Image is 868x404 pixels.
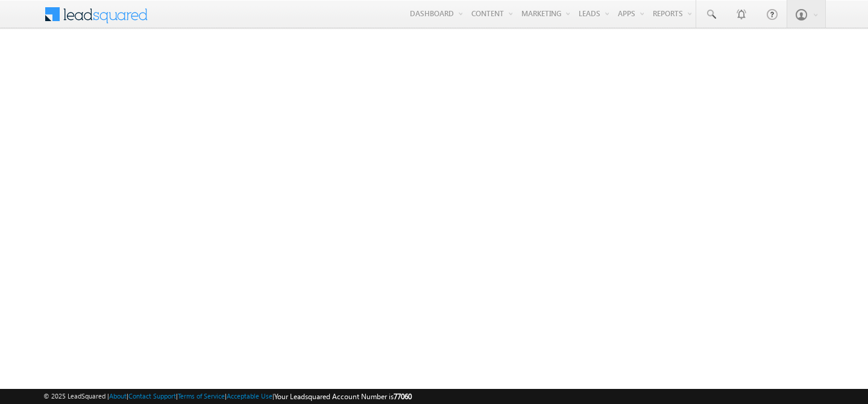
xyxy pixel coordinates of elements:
a: Terms of Service [178,392,225,400]
span: © 2025 LeadSquared | | | | | [43,391,412,402]
a: About [109,392,127,400]
a: Contact Support [128,392,176,400]
a: Acceptable Use [227,392,272,400]
span: Your Leadsquared Account Number is [274,392,412,401]
span: 77060 [394,392,412,401]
